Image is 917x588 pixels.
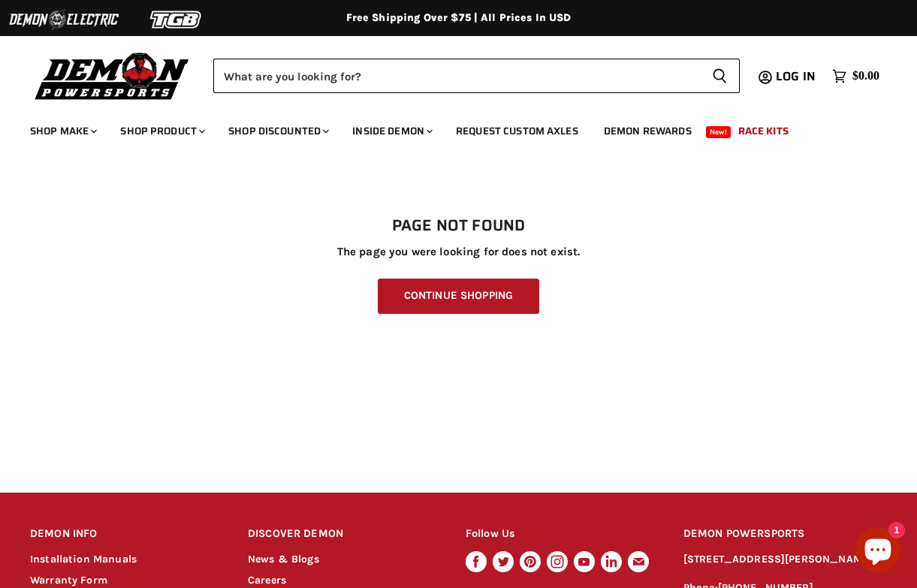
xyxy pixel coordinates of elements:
[120,5,233,34] img: TGB Logo 2
[30,49,195,102] img: Demon Powersports
[378,279,539,314] a: Continue Shopping
[683,551,887,568] p: [STREET_ADDRESS][PERSON_NAME]
[19,116,106,146] a: Shop Make
[852,69,879,83] span: $0.00
[109,116,214,146] a: Shop Product
[341,116,442,146] a: Inside Demon
[30,517,219,552] h2: DEMON INFO
[776,67,816,86] span: Log in
[825,65,887,87] a: $0.00
[248,517,437,552] h2: DISCOVER DEMON
[30,574,107,586] a: Warranty Form
[248,553,319,565] a: News & Blogs
[706,126,731,138] span: New!
[466,517,655,552] h2: Follow Us
[213,59,740,93] form: Product
[445,116,590,146] a: Request Custom Axles
[593,116,703,146] a: Demon Rewards
[19,110,876,146] ul: Main menu
[727,116,800,146] a: Race Kits
[30,217,887,235] h1: Page not found
[8,5,120,34] img: Demon Electric Logo 2
[30,246,887,258] p: The page you were looking for does not exist.
[213,59,700,93] input: Search
[30,553,137,565] a: Installation Manuals
[248,574,286,586] a: Careers
[769,70,825,83] a: Log in
[217,116,338,146] a: Shop Discounted
[700,59,740,93] button: Search
[851,527,905,576] inbox-online-store-chat: Shopify online store chat
[683,517,887,552] h2: DEMON POWERSPORTS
